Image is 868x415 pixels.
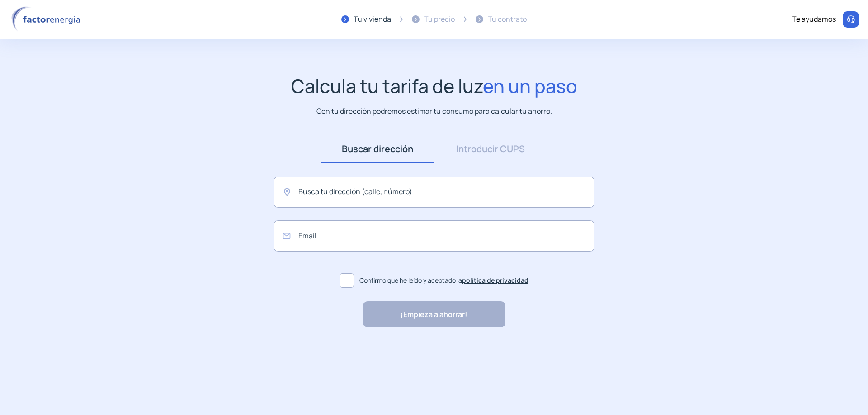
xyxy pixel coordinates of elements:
[846,15,855,24] img: llamar
[483,73,577,98] span: en un paso
[462,276,528,284] a: política de privacidad
[424,14,455,25] div: Tu precio
[354,14,391,25] div: Tu vivienda
[488,14,527,25] div: Tu contrato
[321,135,434,163] a: Buscar dirección
[9,6,86,33] img: logo factor
[316,106,552,117] p: Con tu dirección podremos estimar tu consumo para calcular tu ahorro.
[359,275,528,285] span: Confirmo que he leído y aceptado la
[792,14,836,25] div: Te ayudamos
[291,75,577,97] h1: Calcula tu tarifa de luz
[434,135,547,163] a: Introducir CUPS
